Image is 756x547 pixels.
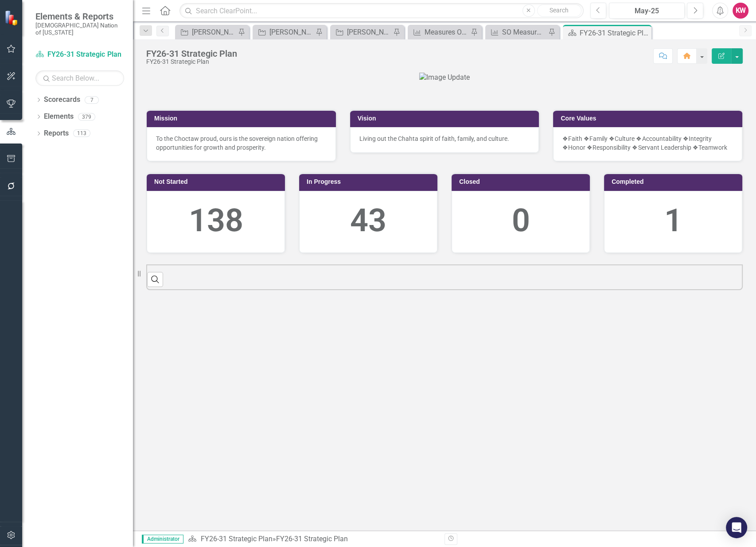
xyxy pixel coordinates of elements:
[255,27,313,38] a: [PERSON_NAME]'s Team KPI's
[425,27,468,38] div: Measures Ownership Report - KW
[44,128,69,139] a: Reports
[502,27,546,38] div: SO Measures Ownership Report - KW
[44,112,74,122] a: Elements
[537,4,581,17] button: Search
[459,178,585,185] h3: Closed
[613,198,733,244] div: 1
[562,134,733,152] p: ❖Faith ❖Family ❖Culture ❖Accountability ❖Integrity ❖Honor ❖Responsibility ❖Servant Leadership ❖Te...
[549,7,569,14] span: Search
[85,96,99,104] div: 7
[73,130,90,137] div: 113
[146,58,237,65] div: FY26-31 Strategic Plan
[461,198,581,244] div: 0
[192,27,236,38] div: [PERSON_NAME] SO's (three-month view)
[78,113,95,120] div: 379
[733,3,748,19] button: KW
[332,27,391,38] a: [PERSON_NAME]'s Team SO's
[188,534,438,544] div: »
[612,178,738,185] h3: Completed
[177,27,236,38] a: [PERSON_NAME] SO's (three-month view)
[156,198,276,244] div: 138
[561,115,738,122] h3: Core Values
[200,535,272,543] a: FY26-31 Strategic Plan
[609,3,685,19] button: May-25
[726,517,747,538] div: Open Intercom Messenger
[612,6,682,16] div: May-25
[276,535,347,543] div: FY26-31 Strategic Plan
[4,10,20,26] img: ClearPoint Strategy
[146,49,237,58] div: FY26-31 Strategic Plan
[269,27,313,38] div: [PERSON_NAME]'s Team KPI's
[35,22,124,36] small: [DEMOGRAPHIC_DATA] Nation of [US_STATE]
[358,115,535,122] h3: Vision
[307,178,433,185] h3: In Progress
[487,27,546,38] a: SO Measures Ownership Report - KW
[154,115,331,122] h3: Mission
[580,27,649,39] div: FY26-31 Strategic Plan
[154,178,281,185] h3: Not Started
[44,95,80,105] a: Scorecards
[35,70,124,86] input: Search Below...
[142,535,183,543] span: Administrator
[35,11,124,22] span: Elements & Reports
[308,198,428,244] div: 43
[156,135,318,151] span: To the Choctaw proud, ours is the sovereign nation offering opportunities for growth and prosperity.
[179,3,583,19] input: Search ClearPoint...
[35,50,124,60] a: FY26-31 Strategic Plan
[419,73,470,83] img: Image Update
[359,135,509,142] span: Living out the Chahta spirit of faith, family, and culture.
[410,27,468,38] a: Measures Ownership Report - KW
[347,27,391,38] div: [PERSON_NAME]'s Team SO's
